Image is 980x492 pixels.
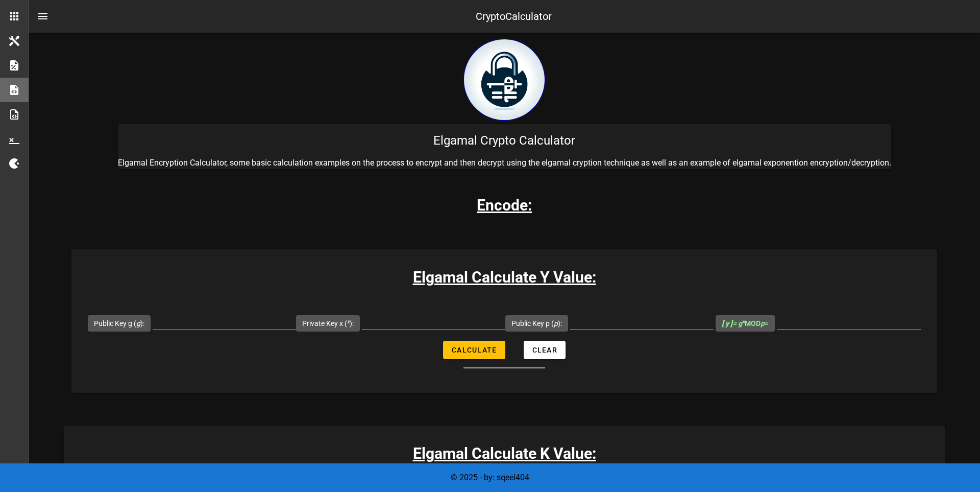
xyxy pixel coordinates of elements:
span: Calculate [451,346,497,354]
p: Elgamal Encryption Calculator, some basic calculation examples on the process to encrypt and then... [118,157,891,169]
h3: Encode: [477,194,532,217]
i: = g [722,319,745,327]
button: Clear [524,341,566,359]
label: Public Key p ( ): [511,318,562,329]
sup: x [347,318,350,325]
button: nav-menu-toggle [31,4,55,29]
span: MOD = [722,319,769,327]
i: p [554,319,558,327]
b: [ y ] [722,319,732,327]
i: p [761,319,765,327]
label: Public Key g ( ): [94,318,144,329]
img: encryption logo [463,39,545,121]
span: © 2025 - by: sqeel404 [451,473,529,482]
h3: Elgamal Calculate K Value: [64,442,945,465]
a: home [463,113,545,123]
div: Elgamal Crypto Calculator [118,124,891,157]
div: CryptoCalculator [476,9,552,24]
button: Calculate [443,341,505,359]
h3: Elgamal Calculate Y Value: [71,266,937,289]
span: Clear [532,346,557,354]
sup: x [742,318,745,325]
i: g [136,319,140,327]
label: Private Key x ( ): [302,318,354,329]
